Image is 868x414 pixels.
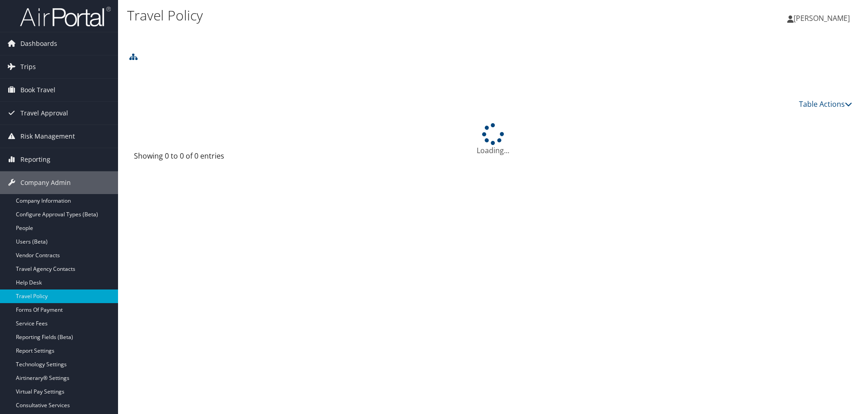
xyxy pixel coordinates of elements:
[20,79,55,101] span: Book Travel
[127,6,615,25] h1: Travel Policy
[20,6,111,27] img: airportal-logo.png
[127,123,859,156] div: Loading...
[20,102,68,125] span: Travel Approval
[20,148,50,171] span: Reporting
[799,99,852,109] a: Table Actions
[134,150,303,166] div: Showing 0 to 0 of 0 entries
[20,125,75,148] span: Risk Management
[20,32,57,55] span: Dashboards
[20,55,36,78] span: Trips
[794,13,850,23] span: [PERSON_NAME]
[20,171,71,194] span: Company Admin
[787,5,859,32] a: [PERSON_NAME]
